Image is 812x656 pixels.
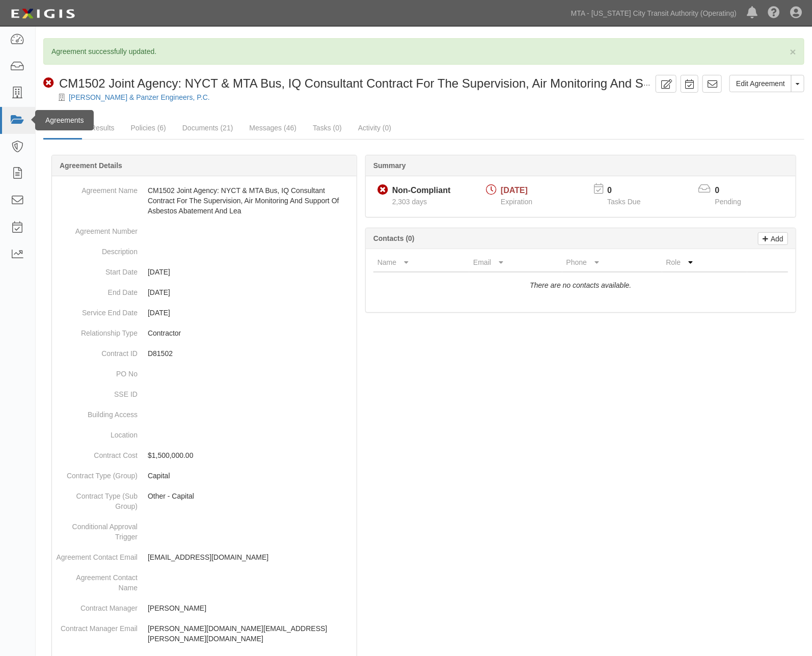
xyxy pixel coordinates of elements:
[56,323,138,338] dt: Relationship Type
[607,185,653,197] p: 0
[790,46,796,58] span: ×
[148,471,353,481] p: Capital
[241,118,304,138] a: Messages (46)
[566,3,742,23] a: MTA - [US_STATE] City Transit Authority (Operating)
[662,253,747,272] th: Role
[305,118,349,138] a: Tasks (0)
[56,445,138,460] dt: Contract Cost
[501,186,528,195] span: [DATE]
[56,425,138,440] dt: Location
[69,93,210,101] a: [PERSON_NAME] & Panzer Engineers, P.C.
[768,7,780,19] i: Help Center - Complianz
[56,241,138,257] dt: Description
[350,118,399,138] a: Activity (0)
[729,75,792,92] a: Edit Agreement
[148,623,353,644] p: [PERSON_NAME][DOMAIN_NAME][EMAIL_ADDRESS][PERSON_NAME][DOMAIN_NAME]
[56,547,138,562] dt: Agreement Contact Email
[56,466,138,481] dt: Contract Type (Group)
[56,384,138,399] dt: SSE ID
[562,253,662,272] th: Phone
[56,180,138,196] dt: Agreement Name
[392,185,451,197] div: Non-Compliant
[56,221,138,236] dt: Agreement Number
[56,303,138,318] dt: Service End Date
[60,161,122,170] b: Agreement Details
[56,282,353,303] dd: [DATE]
[83,118,122,138] a: Results
[56,486,138,511] dt: Contract Type (Sub Group)
[51,46,796,57] p: Agreement successfully updated.
[469,253,562,272] th: Email
[56,404,138,420] dt: Building Access
[373,253,469,272] th: Name
[56,282,138,297] dt: End Date
[56,323,353,343] dd: Contractor
[43,78,54,89] i: Non-Compliant
[501,198,532,206] span: Expiration
[43,75,652,92] div: CM1502 Joint Agency: NYCT & MTA Bus, IQ Consultant Contract For The Supervision, Air Monitoring A...
[35,110,94,130] div: Agreements
[56,516,138,542] dt: Conditional Approval Trigger
[768,233,783,244] p: Add
[56,343,138,359] dt: Contract ID
[123,118,174,138] a: Policies (6)
[175,118,241,138] a: Documents (21)
[715,198,741,206] span: Pending
[8,5,78,23] img: logo-5460c22ac91f19d4615b14bd174203de0afe785f0fc80cf4dbbc73dc1793850b.png
[56,262,138,277] dt: Start Date
[56,364,138,379] dt: PO No
[56,262,353,282] dd: [DATE]
[373,234,415,242] b: Contacts (0)
[392,198,427,206] span: Since 05/28/2019
[530,281,631,289] i: There are no contacts available.
[56,618,138,634] dt: Contract Manager Email
[758,232,788,245] a: Add
[56,567,138,593] dt: Agreement Contact Name
[377,185,388,196] i: Non-Compliant
[373,161,406,170] b: Summary
[148,348,353,359] p: D81502
[148,450,353,460] p: $1,500,000.00
[56,180,353,221] dd: CM1502 Joint Agency: NYCT & MTA Bus, IQ Consultant Contract For The Supervision, Air Monitoring A...
[148,491,353,501] p: Other - Capital
[790,46,796,57] button: Close
[56,303,353,323] dd: [DATE]
[607,198,640,206] span: Tasks Due
[148,552,353,562] p: [EMAIL_ADDRESS][DOMAIN_NAME]
[715,185,754,197] p: 0
[148,603,353,613] p: [PERSON_NAME]
[56,598,138,613] dt: Contract Manager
